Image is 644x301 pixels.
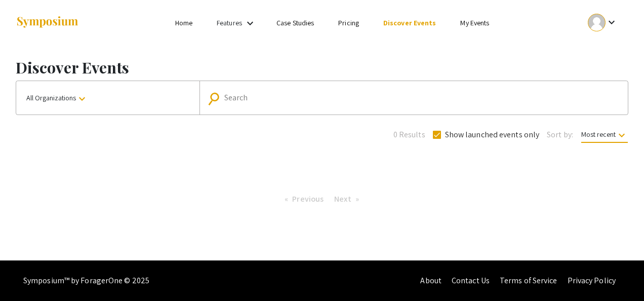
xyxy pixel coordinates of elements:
[209,90,224,107] mat-icon: Search
[383,18,436,27] a: Discover Events
[16,81,199,115] button: All Organizations
[606,16,618,28] mat-icon: Expand account dropdown
[292,194,324,204] span: Previous
[334,194,351,204] span: Next
[547,129,573,141] span: Sort by:
[16,16,79,29] img: Symposium by ForagerOne
[23,260,149,301] div: Symposium™ by ForagerOne © 2025
[573,125,636,143] button: Most recent
[175,18,192,27] a: Home
[460,18,489,27] a: My Events
[452,275,490,286] a: Contact Us
[244,17,256,29] mat-icon: Expand Features list
[217,18,242,27] a: Features
[16,58,628,77] h1: Discover Events
[276,18,314,27] a: Case Studies
[577,11,628,34] button: Expand account dropdown
[445,129,540,141] span: Show launched events only
[581,130,628,143] span: Most recent
[568,275,616,286] a: Privacy Policy
[338,18,359,27] a: Pricing
[279,192,364,207] ul: Pagination
[26,93,88,102] span: All Organizations
[393,129,425,141] span: 0 Results
[500,275,557,286] a: Terms of Service
[420,275,441,286] a: About
[616,129,628,141] mat-icon: keyboard_arrow_down
[76,93,88,105] mat-icon: keyboard_arrow_down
